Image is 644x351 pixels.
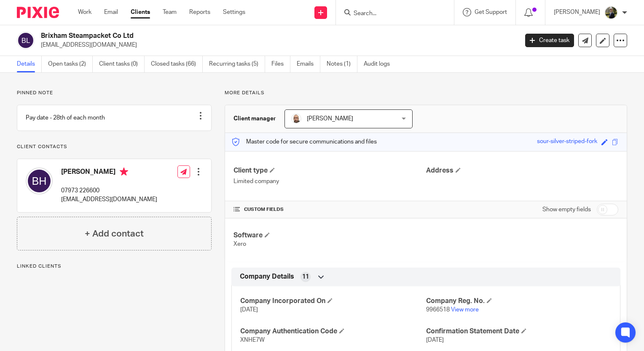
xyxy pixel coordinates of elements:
[85,227,144,240] h4: + Add contact
[353,10,429,18] input: Search
[542,205,591,214] label: Show empty fields
[78,8,91,16] a: Work
[233,241,246,247] span: Xero
[233,166,426,175] h4: Client type
[426,307,450,313] span: 9966518
[327,56,357,72] a: Notes (1)
[17,263,212,270] p: Linked clients
[61,195,157,204] p: [EMAIL_ADDRESS][DOMAIN_NAME]
[451,307,479,313] a: View more
[41,41,513,49] p: [EMAIL_ADDRESS][DOMAIN_NAME]
[17,56,42,72] a: Details
[17,7,59,18] img: Pixie
[364,56,396,72] a: Audit logs
[17,32,35,49] img: svg%3E
[189,8,210,16] a: Reports
[426,327,612,336] h4: Confirmation Statement Date
[307,116,353,122] span: [PERSON_NAME]
[297,56,320,72] a: Emails
[604,6,618,19] img: ACCOUNTING4EVERYTHING-9.jpg
[231,138,377,146] p: Master code for secure communications and files
[240,307,258,313] span: [DATE]
[233,177,426,186] p: Limited company
[163,8,177,16] a: Team
[233,114,276,123] h3: Client manager
[302,273,309,281] span: 11
[48,56,93,72] a: Open tasks (2)
[475,9,507,15] span: Get Support
[209,56,265,72] a: Recurring tasks (5)
[240,337,265,343] span: XNHE7W
[240,297,426,306] h4: Company Incorporated On
[17,144,212,150] p: Client contacts
[61,186,157,195] p: 07973 226600
[104,8,118,16] a: Email
[223,8,245,16] a: Settings
[61,168,157,178] h4: [PERSON_NAME]
[233,206,426,213] h4: CUSTOM FIELDS
[41,32,418,40] h2: Brixham Steampacket Co Ltd
[525,34,574,47] a: Create task
[225,90,627,96] p: More details
[240,272,294,281] span: Company Details
[291,114,301,124] img: Daryl.jpg
[17,90,212,96] p: Pinned note
[537,137,597,147] div: sour-silver-striped-fork
[99,56,145,72] a: Client tasks (0)
[26,168,53,194] img: svg%3E
[426,337,444,343] span: [DATE]
[131,8,150,16] a: Clients
[240,327,426,336] h4: Company Authentication Code
[233,231,426,240] h4: Software
[426,297,612,306] h4: Company Reg. No.
[426,166,618,175] h4: Address
[120,168,128,176] i: Primary
[271,56,290,72] a: Files
[554,8,600,16] p: [PERSON_NAME]
[151,56,203,72] a: Closed tasks (66)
